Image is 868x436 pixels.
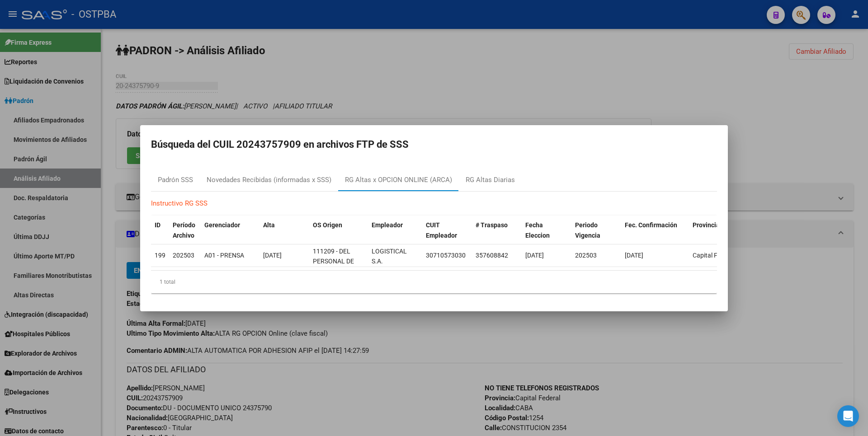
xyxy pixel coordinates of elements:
[525,221,550,239] span: Fecha Eleccion
[309,216,368,245] datatable-header-cell: OS Origen
[693,221,720,229] span: Provincia
[571,216,621,245] datatable-header-cell: Periodo Vigencia
[158,175,193,185] div: Padrón SSS
[476,252,508,259] span: 357608842
[263,221,275,229] span: Alta
[689,216,739,245] datatable-header-cell: Provincia
[207,175,331,185] div: Novedades Recibidas (informadas x SSS)
[259,216,309,245] datatable-header-cell: Alta
[313,221,342,229] span: OS Origen
[345,175,452,185] div: RG Altas x OPCION ONLINE (ARCA)
[173,252,194,259] span: 202503
[372,221,403,229] span: Empleador
[313,248,354,276] span: 111209 - DEL PERSONAL DE MAESTRANZA
[151,136,717,153] h2: Búsqueda del CUIL 20243757909 en archivos FTP de SSS
[575,252,597,259] span: 202503
[169,216,201,245] datatable-header-cell: Período Archivo
[426,221,457,239] span: CUIT Empleador
[263,250,306,261] div: [DATE]
[621,216,689,245] datatable-header-cell: Fec. Confirmación
[476,221,508,229] span: # Traspaso
[173,221,195,239] span: Período Archivo
[625,221,677,229] span: Fec. Confirmación
[368,216,422,245] datatable-header-cell: Empleador
[625,252,643,259] span: [DATE]
[466,175,515,185] div: RG Altas Diarias
[522,216,571,245] datatable-header-cell: Fecha Eleccion
[575,221,600,239] span: Periodo Vigencia
[204,252,244,259] span: A01 - PRENSA
[151,216,169,245] datatable-header-cell: ID
[525,252,544,259] span: [DATE]
[155,221,160,229] span: ID
[204,221,240,229] span: Gerenciador
[837,405,859,427] div: Open Intercom Messenger
[151,199,208,207] a: Instructivo RG SSS
[422,216,472,245] datatable-header-cell: CUIT Empleador
[201,216,259,245] datatable-header-cell: Gerenciador
[151,271,717,293] div: 1 total
[472,216,522,245] datatable-header-cell: # Traspaso
[372,246,419,267] div: LOGISTICAL S.A.
[693,252,735,259] span: Capital Federal
[426,252,466,259] span: 30710573030
[155,252,169,259] span: 1994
